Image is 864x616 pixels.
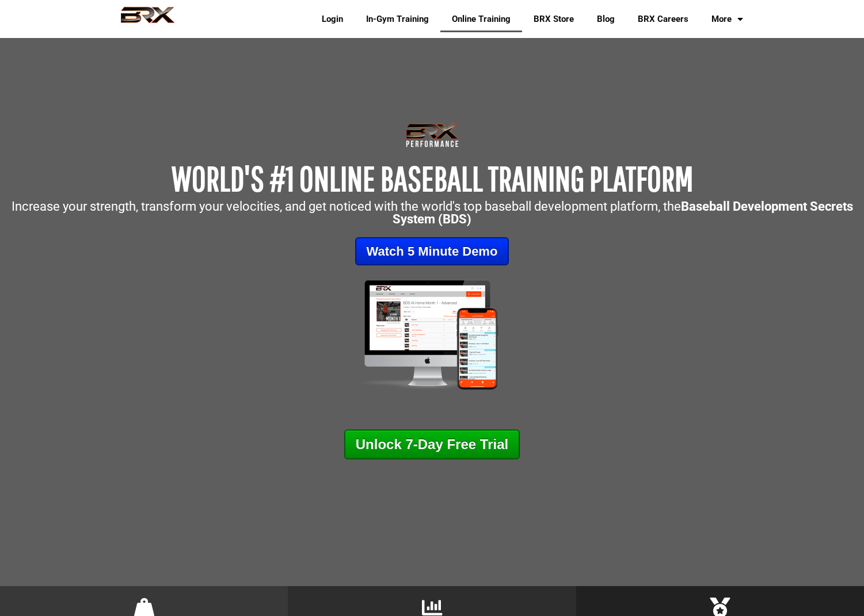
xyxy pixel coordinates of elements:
[341,277,523,393] img: Mockup-2-large
[404,121,460,150] img: Transparent-Black-BRX-Logo-White-Performance
[310,6,355,32] a: Login
[440,6,522,32] a: Online Training
[522,6,585,32] a: BRX Store
[344,429,520,459] a: Unlock 7-Day Free Trial
[355,237,509,265] a: Watch 5 Minute Demo
[626,6,700,32] a: BRX Careers
[393,199,853,226] strong: Baseball Development Secrets System (BDS)
[110,6,185,32] img: BRX Performance
[6,200,858,226] p: Increase your strength, transform your velocities, and get noticed with the world's top baseball ...
[355,6,440,32] a: In-Gym Training
[585,6,626,32] a: Blog
[172,158,693,198] span: WORLD'S #1 ONLINE BASEBALL TRAINING PLATFORM
[700,6,755,32] a: More
[302,6,755,32] div: Navigation Menu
